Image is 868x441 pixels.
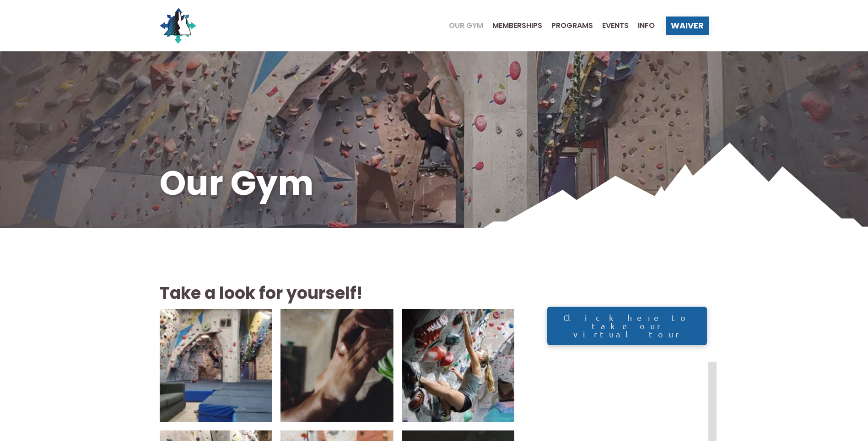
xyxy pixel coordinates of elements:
[671,22,704,30] span: Waiver
[666,17,709,35] a: Waiver
[629,22,655,29] a: Info
[551,22,593,29] span: Programs
[160,7,196,44] img: North Wall Logo
[547,307,706,346] a: Click here to take our virtual tour
[557,314,698,338] span: Click here to take our virtual tour
[483,22,542,29] a: Memberships
[492,22,542,29] span: Memberships
[593,22,629,29] a: Events
[449,22,483,29] span: Our Gym
[160,282,515,305] h2: Take a look for yourself!
[542,22,593,29] a: Programs
[440,22,483,29] a: Our Gym
[638,22,655,29] span: Info
[602,22,629,29] span: Events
